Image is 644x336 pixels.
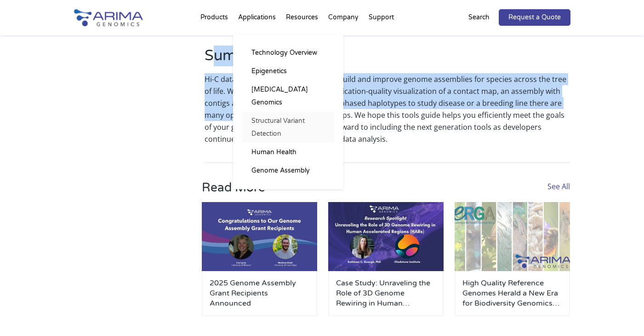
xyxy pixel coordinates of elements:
img: Arima-Blog-Post-Banner-500x300.jpg [328,202,444,272]
h2: Summary [205,46,570,73]
a: High Quality Reference Genomes Herald a New Era for Biodiversity Genomics Research in [GEOGRAPHIC... [462,278,562,308]
h3: Read More [202,180,382,202]
a: Request a Quote [499,9,570,26]
a: Human Health [242,143,334,162]
a: See All [547,181,570,191]
p: Hi-C data is rich in information to help build and improve genome assemblies for species across t... [205,73,570,145]
img: Blog-Post-Heading-Genome-Assembly-500x300.jpg [455,202,570,272]
p: Search [468,12,490,23]
a: Epigenetics [242,62,334,81]
a: Technology Overview [242,44,334,62]
a: Structural Variant Detection [242,112,334,143]
a: 2025 Genome Assembly Grant Recipients Announced [210,278,309,308]
a: Genome Assembly [242,162,334,180]
a: Case Study: Unraveling the Role of 3D Genome Rewiring in Human Accelerated Regions (HARs) [336,278,436,308]
img: Arima-Genomics-logo [74,9,143,26]
img: genome-assembly-grant-2025-1-500x300.jpg [202,202,317,272]
a: [MEDICAL_DATA] Genomics [242,81,334,112]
